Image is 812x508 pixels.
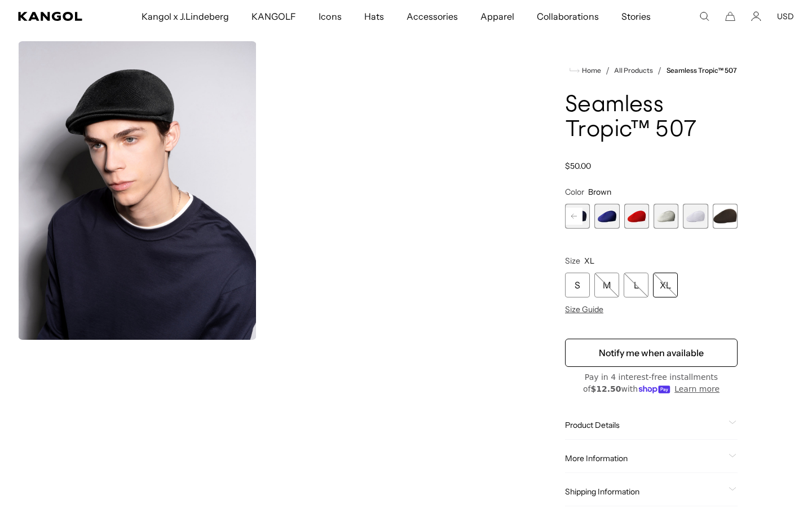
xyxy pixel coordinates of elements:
[713,204,738,229] div: 12 of 12
[751,11,761,21] a: Account
[18,41,500,340] product-gallery: Gallery Viewer
[584,256,594,266] span: XL
[570,65,601,76] a: Home
[624,204,649,229] label: Scarlet
[594,204,619,229] label: Starry Blue
[565,93,738,143] h1: Seamless Tropic™ 507
[624,204,649,229] div: 9 of 12
[588,187,611,197] span: Brown
[594,273,619,297] div: M
[565,304,603,314] span: Size Guide
[594,204,619,229] div: 8 of 12
[683,204,708,229] label: White
[565,204,590,229] label: Navy
[624,273,648,297] div: L
[653,64,661,77] li: /
[653,273,678,297] div: XL
[565,487,724,497] span: Shipping Information
[667,67,738,75] a: Seamless Tropic™ 507
[565,256,580,266] span: Size
[18,41,257,340] img: seamless tropic 507 black
[777,11,794,21] button: USD
[654,204,678,229] label: Moonstruck
[565,64,738,77] nav: breadcrumbs
[565,161,591,171] span: $50.00
[18,12,92,21] a: Kangol
[565,204,590,229] div: 7 of 12
[683,204,708,229] div: 11 of 12
[565,339,738,367] button: Notify me when available
[565,420,724,430] span: Product Details
[713,204,738,229] label: Brown
[565,273,590,297] div: S
[725,11,735,21] button: Cart
[614,67,653,75] a: All Products
[601,64,610,77] li: /
[565,187,584,197] span: Color
[580,67,601,75] span: Home
[565,453,724,463] span: More Information
[654,204,678,229] div: 10 of 12
[699,11,709,21] summary: Search here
